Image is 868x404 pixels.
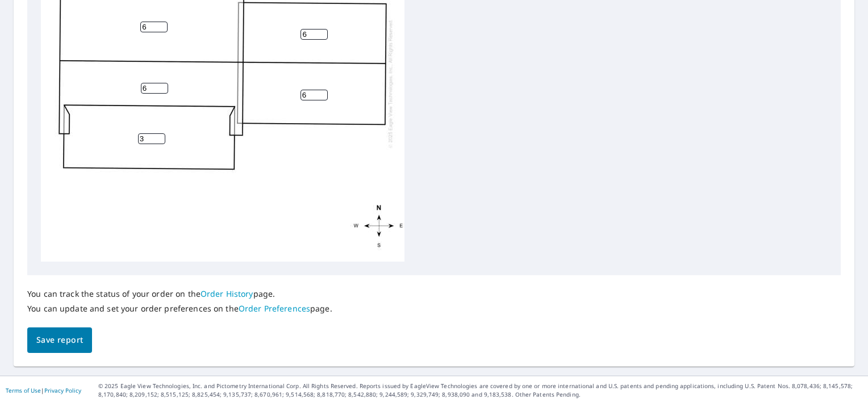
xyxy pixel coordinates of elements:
p: You can track the status of your order on the page. [27,289,332,299]
p: | [6,387,81,394]
a: Terms of Use [6,386,41,394]
a: Order Preferences [239,303,310,314]
span: Save report [36,333,83,347]
a: Privacy Policy [44,386,81,394]
p: © 2025 Eagle View Technologies, Inc. and Pictometry International Corp. All Rights Reserved. Repo... [98,382,862,399]
button: Save report [27,327,92,353]
a: Order History [201,288,253,299]
p: You can update and set your order preferences on the page. [27,304,332,314]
